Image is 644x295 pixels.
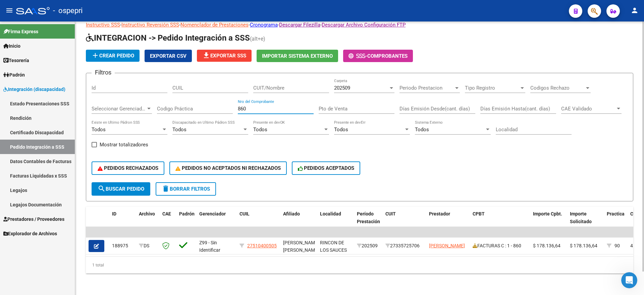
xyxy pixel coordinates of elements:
[121,22,179,28] a: Instructivo Reversión SSS
[385,211,396,216] span: CUIT
[367,53,408,59] span: Comprobantes
[357,242,380,250] div: 202509
[92,127,106,133] span: Todos
[86,50,140,62] button: Crear Pedido
[334,85,350,91] span: 202509
[343,50,413,62] button: -Comprobantes
[3,42,20,50] span: Inicio
[247,243,277,248] span: 27510400505
[92,68,115,77] h3: Filtros
[283,240,319,261] span: [PERSON_NAME] [PERSON_NAME] , -
[530,85,585,91] span: Codigos Rechazo
[98,186,144,192] span: Buscar Pedido
[91,51,99,59] mat-icon: add
[3,57,29,64] span: Tesorería
[179,211,195,216] span: Padrón
[354,207,383,236] datatable-header-cell: Período Prestación
[180,22,249,28] a: Nomenclador de Prestaciones
[172,127,186,133] span: Todos
[530,207,567,236] datatable-header-cell: Importe Cpbt.
[53,3,83,18] span: - ospepri
[570,211,592,224] span: Importe Solicitado
[317,207,354,236] datatable-header-cell: Localidad
[100,141,148,149] span: Mostrar totalizadores
[604,207,628,236] datatable-header-cell: Practica
[292,161,361,175] button: PEDIDOS ACEPTADOS
[533,243,560,248] span: $ 178.136,64
[91,53,134,59] span: Crear Pedido
[250,36,265,42] span: (alt+e)
[334,127,348,133] span: Todos
[239,211,250,216] span: CUIL
[86,33,250,43] span: INTEGRACION -> Pedido Integración a SSS
[607,211,625,216] span: Practica
[139,242,157,250] div: DS
[298,165,355,171] span: PEDIDOS ACEPTADOS
[199,211,226,216] span: Gerenciador
[98,185,106,193] mat-icon: search
[162,211,171,216] span: CAE
[162,186,210,192] span: Borrar Filtros
[175,165,281,171] span: PEDIDOS NO ACEPTADOS NI RECHAZADOS
[92,106,146,112] span: Seleccionar Gerenciador
[136,207,160,236] datatable-header-cell: Archivo
[98,165,158,171] span: PEDIDOS RECHAZADOS
[92,182,150,196] button: Buscar Pedido
[257,50,338,62] button: Importar Sistema Externo
[429,211,450,216] span: Prestador
[533,211,562,216] span: Importe Cpbt.
[202,51,210,59] mat-icon: file_download
[283,211,300,216] span: Afiliado
[631,6,639,14] mat-icon: person
[322,22,406,28] a: Descargar Archivo Configuración FTP
[621,272,637,288] iframe: Intercom live chat
[279,22,320,28] a: Descargar Filezilla
[567,207,604,236] datatable-header-cell: Importe Solicitado
[399,85,454,91] span: Periodo Prestacion
[465,85,519,91] span: Tipo Registro
[630,243,633,248] span: 4
[570,243,597,248] span: $ 178.136,64
[92,161,164,175] button: PEDIDOS RECHAZADOS
[176,207,197,236] datatable-header-cell: Padrón
[160,207,176,236] datatable-header-cell: CAE
[473,211,485,216] span: CPBT
[112,242,133,250] div: 188975
[3,230,57,237] span: Explorador de Archivos
[156,182,216,196] button: Borrar Filtros
[237,207,280,236] datatable-header-cell: CUIL
[561,106,615,112] span: CAE Validado
[169,161,287,175] button: PEDIDOS NO ACEPTADOS NI RECHAZADOS
[250,22,278,28] a: Cronograma
[3,28,38,35] span: Firma Express
[139,211,155,216] span: Archivo
[86,21,633,29] p: - - - - -
[109,207,136,236] datatable-header-cell: ID
[145,50,192,62] button: Exportar CSV
[614,243,620,248] span: 90
[86,257,633,274] div: 1 total
[3,215,64,223] span: Prestadores / Proveedores
[5,6,13,14] mat-icon: menu
[112,211,116,216] span: ID
[202,53,246,59] span: Exportar SSS
[348,53,367,59] span: -
[253,127,267,133] span: Todos
[320,240,347,253] span: RINCON DE LOS SAUCES
[162,185,170,193] mat-icon: delete
[470,207,530,236] datatable-header-cell: CPBT
[150,53,186,59] span: Exportar CSV
[385,242,424,250] div: 27335725706
[429,243,465,248] span: [PERSON_NAME]
[262,53,333,59] span: Importar Sistema Externo
[280,207,317,236] datatable-header-cell: Afiliado
[3,71,25,79] span: Padrón
[197,207,237,236] datatable-header-cell: Gerenciador
[473,242,528,250] div: FACTURAS C : 1 - 860
[197,50,252,62] button: Exportar SSS
[415,127,429,133] span: Todos
[199,240,220,253] span: Z99 - Sin Identificar
[357,211,380,224] span: Período Prestación
[426,207,470,236] datatable-header-cell: Prestador
[383,207,426,236] datatable-header-cell: CUIT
